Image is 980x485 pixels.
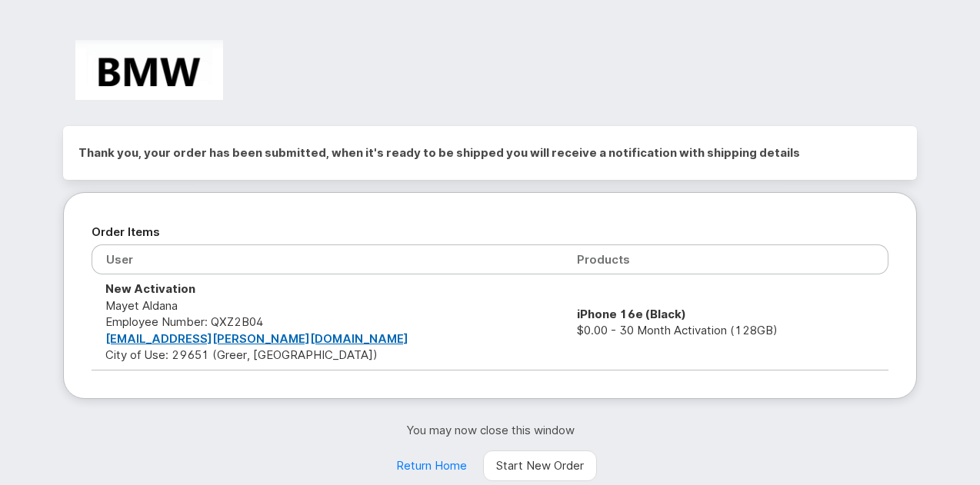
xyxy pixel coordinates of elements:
[92,221,888,244] h2: Order Items
[105,331,408,346] a: [EMAIL_ADDRESS][PERSON_NAME][DOMAIN_NAME]
[105,314,263,329] span: Employee Number: QXZ2B04
[383,450,480,481] a: Return Home
[75,40,223,100] img: BMW Manufacturing Co LLC
[92,274,563,370] td: Mayet Aldana City of Use: 29651 (Greer, [GEOGRAPHIC_DATA])
[563,274,888,370] td: $0.00 - 30 Month Activation (128GB)
[483,450,597,481] a: Start New Order
[577,307,686,321] strong: iPhone 16e (Black)
[63,422,917,438] p: You may now close this window
[563,244,888,274] th: Products
[78,141,902,164] h2: Thank you, your order has been submitted, when it's ready to be shipped you will receive a notifi...
[105,281,195,296] strong: New Activation
[92,244,563,274] th: User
